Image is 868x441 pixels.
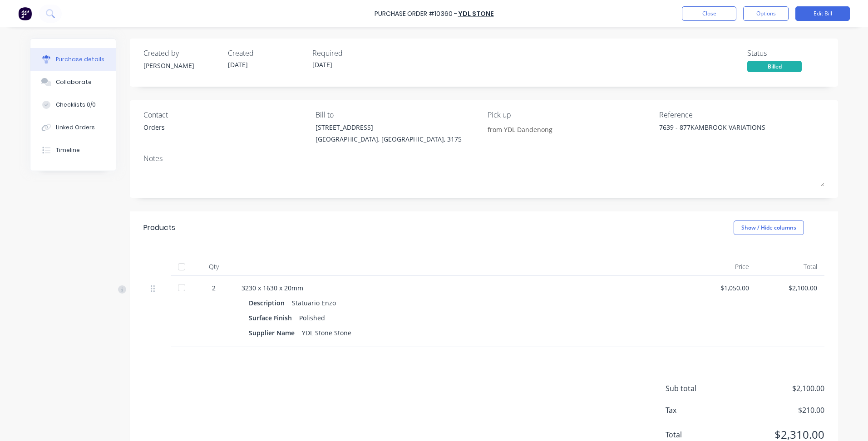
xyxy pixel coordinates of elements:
[228,48,305,59] div: Created
[734,220,804,235] button: Show / Hide columns
[249,326,302,339] div: Supplier Name
[30,71,116,93] button: Collaborate
[488,122,570,136] input: Enter notes...
[795,6,850,21] button: Edit Bill
[18,7,32,20] img: Factory
[143,122,165,132] div: Orders
[302,326,351,339] div: YDL Stone Stone
[299,311,325,324] div: Polished
[747,61,802,72] div: Billed
[756,258,824,276] div: Total
[56,123,95,132] div: Linked Orders
[30,93,116,116] button: Checklists 0/0
[316,122,462,132] div: [STREET_ADDRESS]
[837,410,859,432] iframe: Intercom live chat
[143,222,175,233] div: Products
[201,283,227,293] div: 2
[747,48,824,59] div: Status
[56,55,104,64] div: Purchase details
[659,109,824,120] div: Reference
[30,116,116,139] button: Linked Orders
[743,6,789,21] button: Options
[666,429,734,440] span: Total
[30,139,116,162] button: Timeline
[734,405,824,416] span: $210.00
[193,258,234,276] div: Qty
[375,9,457,19] div: Purchase Order #10360 -
[56,146,80,154] div: Timeline
[316,134,462,144] div: [GEOGRAPHIC_DATA], [GEOGRAPHIC_DATA], 3175
[666,383,734,394] span: Sub total
[764,283,817,293] div: $2,100.00
[666,405,734,416] span: Tax
[249,311,299,324] div: Surface Finish
[143,109,309,120] div: Contact
[734,383,824,394] span: $2,100.00
[659,122,773,143] textarea: 7639 - 877KAMBROOK VARIATIONS
[458,9,494,18] a: YDL Stone
[30,48,116,71] button: Purchase details
[143,153,824,164] div: Notes
[143,48,221,59] div: Created by
[249,296,292,309] div: Description
[143,61,221,70] div: [PERSON_NAME]
[316,109,481,120] div: Bill to
[242,283,681,293] div: 3230 x 1630 x 20mm
[292,296,336,309] div: Statuario Enzo
[312,48,390,59] div: Required
[688,258,756,276] div: Price
[695,283,749,293] div: $1,050.00
[56,101,96,109] div: Checklists 0/0
[56,78,92,86] div: Collaborate
[682,6,736,21] button: Close
[488,109,653,120] div: Pick up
